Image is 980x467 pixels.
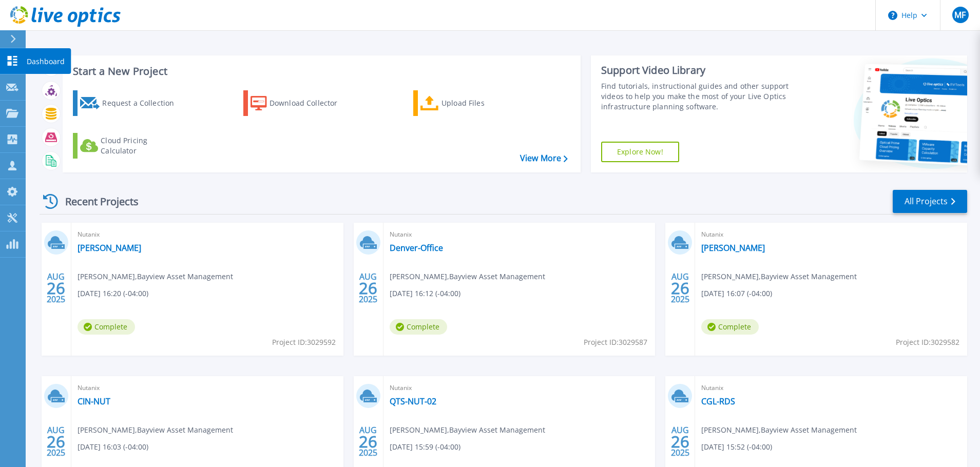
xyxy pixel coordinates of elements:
[78,319,135,335] span: Complete
[671,437,689,446] span: 26
[701,424,857,436] span: [PERSON_NAME] , Bayview Asset Management
[390,441,460,453] span: [DATE] 15:59 (-04:00)
[701,229,961,240] span: Nutanix
[78,229,337,240] span: Nutanix
[601,142,679,162] a: Explore Now!
[78,243,141,253] a: [PERSON_NAME]
[73,133,187,159] a: Cloud Pricing Calculator
[701,396,735,406] a: CGL-RDS
[243,90,358,116] a: Download Collector
[78,396,110,406] a: CIN-NUT
[390,243,443,253] a: Denver-Office
[270,93,352,113] div: Download Collector
[670,423,690,460] div: AUG 2025
[390,382,649,394] span: Nutanix
[701,243,765,253] a: [PERSON_NAME]
[73,90,187,116] a: Request a Collection
[701,319,759,335] span: Complete
[701,271,857,282] span: [PERSON_NAME] , Bayview Asset Management
[27,48,65,75] p: Dashboard
[601,81,793,112] div: Find tutorials, instructional guides and other support videos to help you make the most of your L...
[46,269,66,307] div: AUG 2025
[390,288,460,299] span: [DATE] 16:12 (-04:00)
[390,424,545,436] span: [PERSON_NAME] , Bayview Asset Management
[272,337,336,348] span: Project ID: 3029592
[893,190,967,213] a: All Projects
[47,437,65,446] span: 26
[896,337,959,348] span: Project ID: 3029582
[520,153,568,163] a: View More
[73,66,567,77] h3: Start a New Project
[390,229,649,240] span: Nutanix
[584,337,647,348] span: Project ID: 3029587
[78,271,233,282] span: [PERSON_NAME] , Bayview Asset Management
[78,382,337,394] span: Nutanix
[701,288,772,299] span: [DATE] 16:07 (-04:00)
[701,441,772,453] span: [DATE] 15:52 (-04:00)
[46,423,66,460] div: AUG 2025
[670,269,690,307] div: AUG 2025
[390,271,545,282] span: [PERSON_NAME] , Bayview Asset Management
[601,64,793,77] div: Support Video Library
[40,189,152,214] div: Recent Projects
[47,284,65,293] span: 26
[671,284,689,293] span: 26
[701,382,961,394] span: Nutanix
[102,93,184,113] div: Request a Collection
[413,90,528,116] a: Upload Files
[359,284,377,293] span: 26
[390,396,436,406] a: QTS-NUT-02
[390,319,447,335] span: Complete
[78,441,148,453] span: [DATE] 16:03 (-04:00)
[359,437,377,446] span: 26
[441,93,524,113] div: Upload Files
[358,269,378,307] div: AUG 2025
[358,423,378,460] div: AUG 2025
[78,424,233,436] span: [PERSON_NAME] , Bayview Asset Management
[101,135,183,156] div: Cloud Pricing Calculator
[954,11,966,19] span: MF
[78,288,148,299] span: [DATE] 16:20 (-04:00)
